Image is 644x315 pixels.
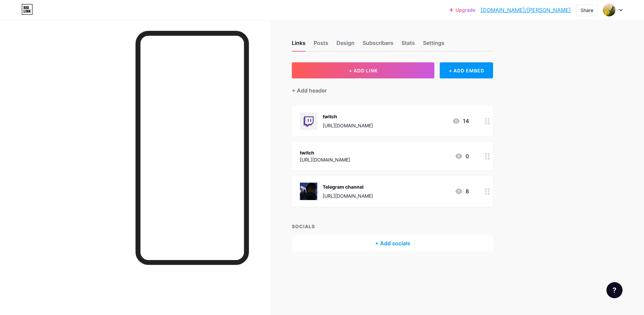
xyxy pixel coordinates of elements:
[440,62,493,78] div: + ADD EMBED
[292,39,306,51] div: Links
[450,7,475,13] a: Upgrade
[323,113,373,120] div: twitch
[336,39,355,51] div: Design
[323,183,373,190] div: Telegram channel
[603,4,615,16] img: sabo
[349,68,378,73] span: + ADD LINK
[423,39,444,51] div: Settings
[323,122,373,129] div: [URL][DOMAIN_NAME]
[401,39,415,51] div: Stats
[581,7,593,14] div: Share
[292,86,327,94] div: + Add header
[292,235,493,251] div: + Add socials
[455,187,469,195] div: 8
[300,112,317,130] img: twitch
[292,62,434,78] button: + ADD LINK
[452,117,469,125] div: 14
[481,6,571,14] a: [DOMAIN_NAME]/[PERSON_NAME]
[323,192,373,199] div: [URL][DOMAIN_NAME]
[300,183,317,200] img: Telegram channel
[455,152,469,160] div: 0
[314,39,328,51] div: Posts
[292,223,493,230] div: SOCIALS
[363,39,393,51] div: Subscribers
[300,149,350,156] div: twitch
[300,156,350,163] div: [URL][DOMAIN_NAME]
